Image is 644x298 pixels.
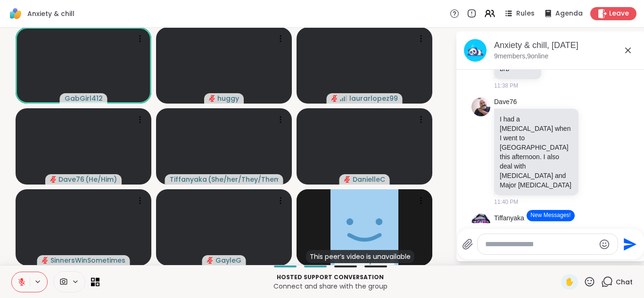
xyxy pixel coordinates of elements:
span: audio-muted [50,176,57,183]
textarea: Type your message [485,240,595,249]
p: Hosted support conversation [105,273,555,282]
span: Anxiety & chill [27,9,74,18]
span: SinnersWinSometimes [50,256,125,265]
span: audio-muted [331,95,338,102]
span: Rules [516,9,535,18]
span: ( He/Him ) [85,175,117,184]
span: ✋ [565,276,574,288]
div: Anxiety & chill, [DATE] [494,40,637,51]
span: Agenda [555,9,583,18]
a: Tiffanyaka [494,214,524,223]
img: ShareWell Logomark [8,6,24,22]
span: GabGirl412 [65,94,103,103]
span: laurarlopez99 [349,94,398,103]
img: https://sharewell-space-live.sfo3.digitaloceanspaces.com/user-generated/c119739d-7237-4932-a94b-0... [471,214,490,233]
span: Tiffanyaka [170,175,207,184]
span: ( She/her/They/Them ) [208,175,279,184]
span: Chat [616,277,633,287]
img: sarahhaymov1 [330,189,398,266]
a: Dave76 [494,97,517,107]
p: Connect and share with the group [105,282,555,291]
span: audio-muted [42,257,49,264]
img: https://sharewell-space-live.sfo3.digitaloceanspaces.com/user-generated/3172ec22-238d-4018-b8e7-1... [471,97,490,116]
img: Anxiety & chill, Oct 12 [464,39,487,62]
span: audio-muted [207,257,214,264]
span: Dave76 [58,175,84,184]
div: This peer’s video is unavailable [306,250,414,263]
button: Emoji picker [599,239,610,250]
span: 11:40 PM [494,198,518,206]
span: huggy [217,94,239,103]
span: 11:38 PM [494,81,518,90]
p: 9 members, 9 online [494,52,548,61]
button: New Messages! [527,210,574,221]
span: audio-muted [209,95,215,102]
p: I had a [MEDICAL_DATA] when I went to [GEOGRAPHIC_DATA] this afternoon. I also deal with [MEDICAL... [500,114,573,190]
span: DanielleC [353,175,385,184]
span: Leave [609,9,629,18]
button: Send [618,234,639,255]
span: GayleG [215,256,241,265]
span: audio-muted [344,176,351,183]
